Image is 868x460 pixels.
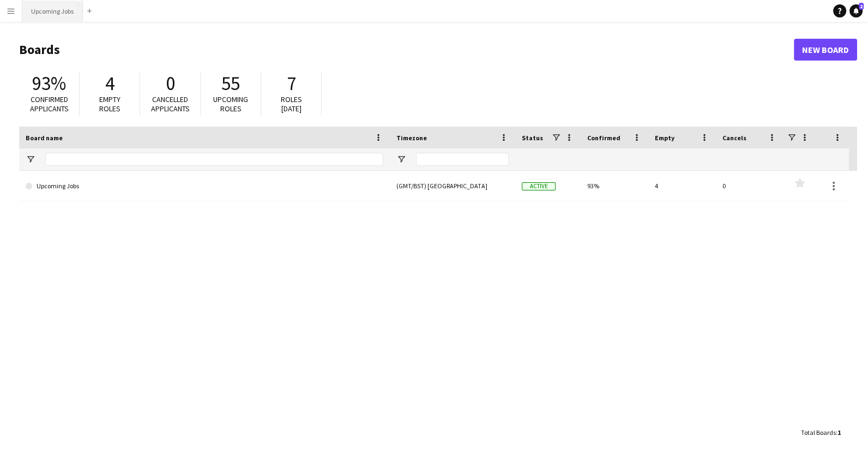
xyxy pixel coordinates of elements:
span: 4 [105,71,114,95]
a: 2 [849,4,863,17]
div: (GMT/BST) [GEOGRAPHIC_DATA] [390,171,515,201]
div: 93% [581,171,648,201]
a: New Board [794,39,857,61]
input: Timezone Filter Input [416,153,509,166]
h1: Boards [19,41,794,58]
span: Timezone [396,134,427,142]
span: 7 [287,71,296,95]
span: Cancelled applicants [151,94,190,113]
a: Upcoming Jobs [26,171,383,201]
div: 0 [716,171,783,201]
span: Confirmed [587,134,620,142]
div: : [801,422,841,443]
span: 2 [859,3,864,10]
button: Open Filter Menu [26,154,35,164]
button: Upcoming Jobs [22,1,83,22]
span: 1 [837,428,841,437]
span: 93% [32,71,66,95]
span: Roles [DATE] [281,94,302,113]
button: Open Filter Menu [396,154,406,164]
span: Cancels [722,134,746,142]
span: Confirmed applicants [30,94,69,113]
span: Board name [26,134,63,142]
span: 55 [221,71,240,95]
span: 0 [166,71,175,95]
span: Empty [655,134,674,142]
div: 4 [648,171,716,201]
input: Board name Filter Input [45,153,383,166]
span: Upcoming roles [213,94,248,113]
span: Active [522,182,556,190]
span: Status [522,134,543,142]
span: Total Boards [801,428,836,437]
span: Empty roles [99,94,120,113]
